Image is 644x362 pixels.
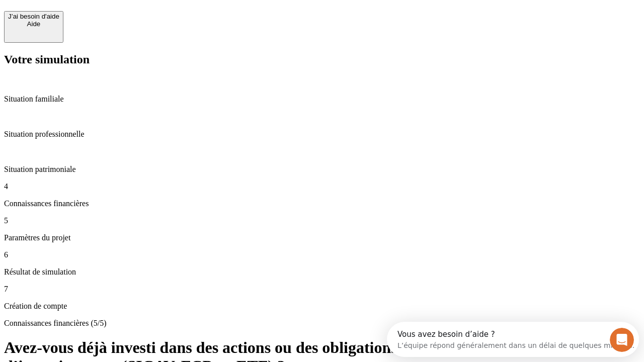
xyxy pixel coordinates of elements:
p: Situation familiale [4,95,640,104]
p: Situation professionnelle [4,130,640,139]
p: 4 [4,182,640,191]
p: Résultat de simulation [4,267,640,277]
div: Aide [8,20,59,28]
h2: Votre simulation [4,53,640,66]
p: 5 [4,216,640,225]
p: Connaissances financières (5/5) [4,319,640,328]
p: Création de compte [4,302,640,311]
div: J’ai besoin d'aide [8,13,59,20]
p: 7 [4,285,640,294]
iframe: Intercom live chat [610,328,634,352]
iframe: Intercom live chat discovery launcher [387,322,639,357]
div: Ouvrir le Messenger Intercom [4,4,277,32]
div: L’équipe répond généralement dans un délai de quelques minutes. [11,17,248,27]
button: J’ai besoin d'aideAide [4,11,63,43]
p: Connaissances financières [4,199,640,208]
p: 6 [4,250,640,259]
p: Paramètres du projet [4,233,640,242]
p: Situation patrimoniale [4,165,640,174]
div: Vous avez besoin d’aide ? [11,9,248,17]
